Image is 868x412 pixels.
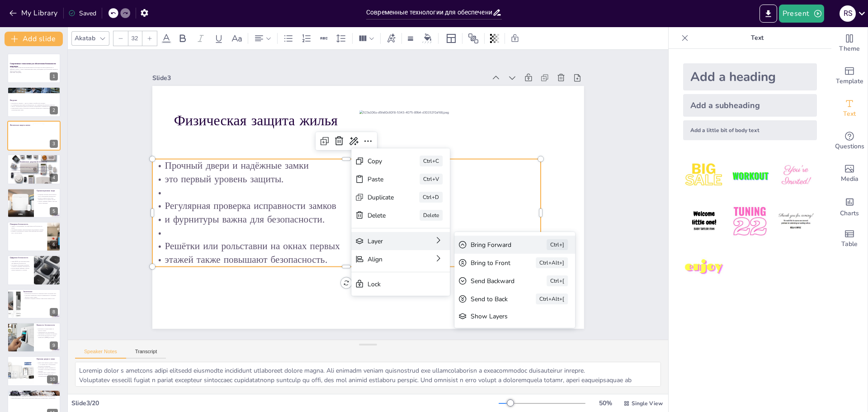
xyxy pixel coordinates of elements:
div: R S [840,5,856,22]
div: Align [435,305,476,313]
p: Generated with [URL] [10,72,58,74]
p: Защищённый дом обеспечивает спокойствие и уверенность жильцов. [37,331,58,335]
div: Background color [421,33,434,43]
input: Insert title [366,6,492,19]
div: 50 % [594,399,616,407]
button: My Library [7,6,61,20]
div: 6 [50,241,58,249]
div: Ctrl+C [487,205,510,216]
span: Template [836,76,863,86]
p: и фурнитуры важна для безопасности. [152,213,541,226]
div: 1 [50,72,58,81]
div: Change the overall theme [831,27,868,60]
div: Add text boxes [831,92,868,125]
p: Сочетание технических средств и внимательного отношения жильцов создает защиту. [23,294,58,298]
p: Пожарная безопасность [10,223,45,226]
div: 3 [50,140,58,148]
img: 4.jpeg [683,200,725,242]
p: Регулярная проверка исправности замков [152,199,541,213]
p: Необходимо уделять внимание их состоянию и регулярно проводить проверки. [37,367,58,372]
p: Прочный двери и надёжные замки [152,159,541,173]
div: 4 [7,154,61,184]
div: Add a little bit of body text [683,120,817,140]
div: Paste [435,225,462,233]
p: Комплексный подход к безопасности включает физические, технические и организационные меры. [10,107,58,110]
div: Get real-time input from your audience [831,125,868,157]
div: Add images, graphics, shapes or video [831,157,868,190]
div: 6 [7,222,61,251]
p: Введение [10,99,58,102]
div: Column Count [356,31,377,46]
div: 9 [50,341,58,350]
p: Безопасность жилища — одна из главных потребностей человека. [10,102,58,104]
p: Нельзя оставлять ключи «под ковриком» или на видных местах. [37,197,58,200]
button: Speaker Notes [75,349,126,359]
p: Комплексная безопасность квартиры требует различных мер. [23,293,58,294]
p: Камеры фиксируют действия злоумышленников, что полезно в случае происшествий. [10,395,58,397]
div: 1 [7,53,61,83]
div: 8 [7,289,61,319]
p: Регулярные обновления прошивок устройств усиливают безопасность. [10,264,31,267]
p: Использование надёжных учётных записей защищает от взломов. [10,268,31,271]
p: Грамотное поведение жильцов также играет важную роль. [23,298,58,299]
p: Установка камер видеонаблюдения помогает предотвратить кражи. [10,393,58,395]
div: Saved [68,9,96,18]
div: 9 [7,322,61,352]
img: 1.jpeg [683,155,725,197]
img: 6.jpeg [775,200,817,242]
div: Akatab [73,32,97,44]
div: 7 [50,275,58,283]
div: Ctrl+D [487,242,510,252]
div: Ctrl+Alt+] [604,307,636,318]
p: Защита Wi-Fi сети паролями важна для цифровой безопасности. [10,261,31,264]
div: 2 [50,106,58,114]
div: Ctrl+V [487,223,510,234]
p: Датчики движения активируют сигнализацию или освещение, повышая безопасность. [10,173,58,175]
p: Заключение [23,290,58,293]
div: Bring Forward [538,290,589,299]
p: Обеспечение безопасности создает комфортную [DATE] для жизни. [37,335,58,338]
span: Single View [632,400,663,407]
div: 3 [7,121,61,151]
div: Lock [435,330,489,338]
p: Видеонаблюдение [10,391,58,394]
div: Slide 3 [152,74,486,82]
p: Наличие огнетушителя и знание плана действий при пожаре могут спасти жизни. [10,231,45,234]
div: Layer [435,287,476,295]
div: Text effects [384,31,398,46]
span: Charts [840,208,859,218]
div: Delete [487,260,510,270]
div: Copy [435,207,462,215]
div: 5 [50,207,58,215]
div: 10 [7,356,61,386]
img: 3.jpeg [775,155,817,197]
div: Duplicate [435,243,462,251]
div: 2 [7,87,61,117]
img: 5.jpeg [729,200,771,242]
p: Прочные двери и замки [37,358,58,360]
p: Физическая защита жилья [174,110,562,131]
div: Add charts and graphs [831,190,868,223]
span: Theme [839,44,860,54]
p: Решётки или рольставни на окнах первых [152,240,541,253]
div: 10 [47,375,58,384]
div: 4 [50,174,58,182]
div: 5 [7,188,61,218]
div: Layout [444,31,458,46]
p: В современном мире важна как физическая, так и цифровая безопасность квартиры. [10,104,58,106]
img: 2.jpeg [729,155,771,197]
p: Следует закрывать двери и окна при уходе из квартиры. [37,200,58,204]
div: Slide 3 / 20 [71,399,499,407]
span: Questions [835,142,864,152]
p: Поведение жильцов играет важную роль в обеспечении безопасности. [37,194,58,197]
div: Add a subheading [683,94,817,117]
p: Text [692,27,822,49]
p: Выбор качественных дверей и замков — это первый шаг к обеспечению безопасности квартиры. [37,362,58,367]
div: Delete [435,261,462,270]
p: это первый уровень защиты. [152,172,541,186]
span: Text [843,109,856,119]
p: Цифровая безопасность [10,257,31,260]
div: Bring to Front [538,308,578,317]
p: Безопасность жилья влияет на качество жизни. [37,328,58,331]
img: 7.jpeg [683,246,725,289]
